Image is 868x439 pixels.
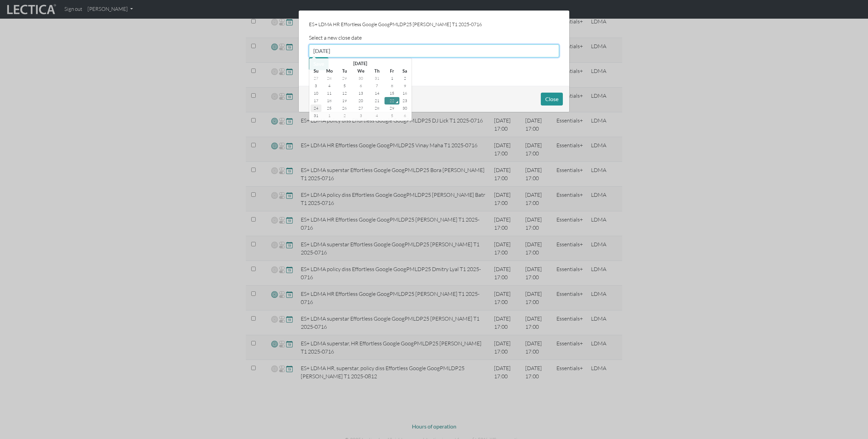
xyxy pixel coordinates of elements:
td: 16 [399,90,410,97]
th: We [352,67,370,75]
td: 27 [352,104,370,112]
td: 14 [370,90,384,97]
th: Su [311,67,321,75]
td: 29 [337,75,352,82]
td: 29 [384,104,399,112]
th: Th [370,67,384,75]
th: Mo [321,67,337,75]
td: 1 [384,75,399,82]
td: 18 [321,97,337,104]
label: Select a new close date [309,34,362,42]
td: 5 [337,82,352,90]
td: 21 [370,97,384,104]
td: 31 [311,112,321,119]
td: 17 [311,97,321,104]
td: 7 [370,82,384,90]
td: 30 [352,75,370,82]
td: 30 [399,104,410,112]
td: 31 [370,75,384,82]
td: 26 [337,104,352,112]
td: 2 [337,112,352,119]
td: 4 [321,82,337,90]
td: 12 [337,90,352,97]
td: 22 [384,97,399,104]
th: Tu [337,67,352,75]
button: Close [541,93,563,106]
td: 10 [311,90,321,97]
td: 27 [311,75,321,82]
th: Fr [384,67,399,75]
td: 4 [370,112,384,119]
td: 5 [384,112,399,119]
td: 8 [384,82,399,90]
td: 24 [311,104,321,112]
td: 15 [384,90,399,97]
td: 9 [399,82,410,90]
td: 25 [321,104,337,112]
td: 2 [399,75,410,82]
p: ES+ LDMA HR Effortless Google GoogPMLDP25 [PERSON_NAME] T1 2025-0716 [309,21,559,28]
td: 13 [352,90,370,97]
td: 23 [399,97,410,104]
td: 3 [311,82,321,90]
td: 3 [352,112,370,119]
th: Sa [399,67,410,75]
td: 1 [321,112,337,119]
td: 6 [352,82,370,90]
th: Select Month [321,60,399,67]
td: 28 [321,75,337,82]
td: 11 [321,90,337,97]
button: Save [309,57,329,70]
td: 19 [337,97,352,104]
td: 28 [370,104,384,112]
td: 20 [352,97,370,104]
td: 6 [399,112,410,119]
